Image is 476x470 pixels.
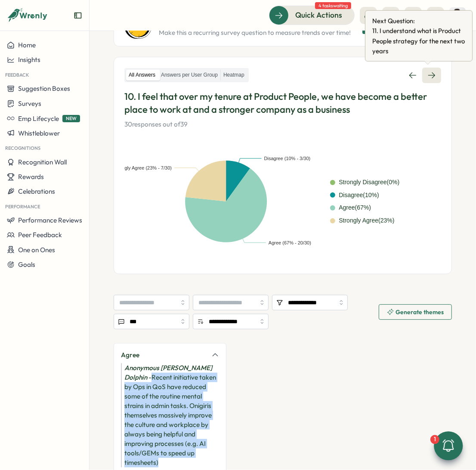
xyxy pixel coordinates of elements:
[372,16,476,26] span: Next Question:
[124,120,441,129] p: 30 responses out of 39
[74,11,82,20] button: Expand sidebar
[126,70,158,80] label: All Answers
[18,41,36,49] span: Home
[269,6,355,25] button: Quick Actions
[18,246,55,254] span: One on Ones
[159,28,351,37] p: Make this a recurring survey question to measure trends over time!
[449,7,466,24] img: Kelly Rosa
[264,156,311,161] text: Disagree (10% - 3/30)
[430,435,439,444] div: 1
[339,203,371,213] div: Agree ( 67 %)
[221,70,247,80] label: Heatmap
[113,165,172,170] text: Strongly Agree (23% - 7/30)
[18,187,55,195] span: Celebrations
[124,364,212,381] i: Anonymous [PERSON_NAME] Dolphin
[18,114,59,123] span: Emp Lifecycle
[18,216,82,224] span: Performance Reviews
[295,9,342,21] span: Quick Actions
[315,2,351,9] span: 4 tasks waiting
[434,431,463,460] button: 1
[121,363,219,467] div: - Recent initiative taken by Ops in QoS have reduced some of the routine mental strains in admin ...
[18,158,67,166] span: Recognition Wall
[158,70,220,80] label: Answers per User Group
[18,231,62,239] span: Peer Feedback
[18,99,41,108] span: Surveys
[339,216,394,226] div: Strongly Agree ( 23 %)
[339,178,399,187] div: Strongly Disagree ( 0 %)
[18,129,60,137] span: Whistleblower
[396,309,444,315] span: Generate themes
[379,304,452,320] button: Generate themes
[18,260,35,269] span: Goals
[18,84,70,93] span: Suggestion Boxes
[339,191,379,200] div: Disagree ( 10 %)
[62,115,80,122] span: NEW
[18,56,40,64] span: Insights
[18,173,44,181] span: Rewards
[269,240,311,245] text: Agree (67% - 20/30)
[372,26,476,56] span: 11 . I understand what is Product People strategy for the next two years
[124,90,441,117] p: 10. I feel that over my tenure at Product People, we have become a better place to work at and a ...
[121,350,206,360] div: Agree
